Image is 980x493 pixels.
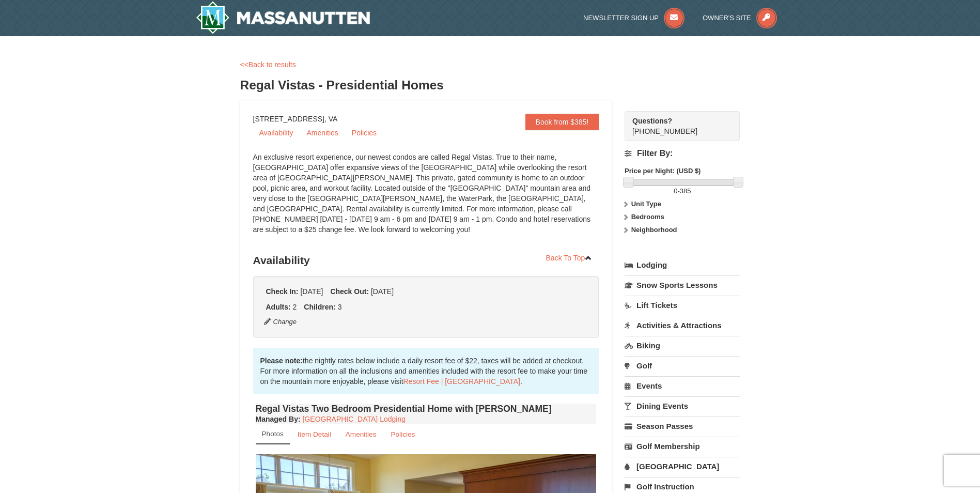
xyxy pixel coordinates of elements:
strong: Price per Night: (USD $) [625,167,701,175]
strong: Check In: [266,287,299,296]
span: 0 [674,187,677,195]
a: Policies [384,424,422,444]
strong: Neighborhood [631,226,677,234]
a: Amenities [339,424,383,444]
a: Item Detail [291,424,338,444]
strong: Please note: [260,357,303,365]
small: Policies [391,430,415,438]
strong: Children: [304,303,335,311]
a: Back To Top [539,250,599,266]
span: 3 [338,303,342,311]
span: 385 [680,187,691,195]
strong: Unit Type [631,200,661,208]
a: Lift Tickets [625,296,740,315]
strong: : [256,415,301,423]
a: Golf Membership [625,437,740,456]
h4: Filter By: [625,149,740,158]
span: [PHONE_NUMBER] [632,116,721,135]
div: the nightly rates below include a daily resort fee of $22, taxes will be added at checkout. For m... [253,348,599,394]
label: - [625,186,740,196]
a: Massanutten Resort [196,1,370,34]
a: Biking [625,336,740,355]
strong: Adults: [266,303,291,311]
button: Change [263,316,298,328]
a: Season Passes [625,417,740,436]
h3: Regal Vistas - Presidential Homes [240,75,740,96]
a: Activities & Attractions [625,316,740,335]
a: Owner's Site [703,14,777,22]
span: [DATE] [371,287,394,296]
div: An exclusive resort experience, our newest condos are called Regal Vistas. True to their name, [G... [253,152,599,245]
a: Dining Events [625,396,740,415]
span: Owner's Site [703,14,751,22]
a: Snow Sports Lessons [625,275,740,295]
a: [GEOGRAPHIC_DATA] Lodging [303,415,406,423]
a: Golf [625,356,740,375]
h4: Regal Vistas Two Bedroom Presidential Home with [PERSON_NAME] [256,404,597,414]
span: 2 [293,303,297,311]
small: Amenities [346,430,377,438]
a: Book from $385! [525,114,599,130]
img: Massanutten Resort Logo [196,1,370,34]
h3: Availability [253,250,599,271]
strong: Bedrooms [631,213,664,221]
a: Newsletter Sign Up [583,14,685,22]
a: <<Back to results [240,60,296,69]
strong: Check Out: [330,287,369,296]
a: [GEOGRAPHIC_DATA] [625,457,740,476]
a: Resort Fee | [GEOGRAPHIC_DATA] [403,377,520,386]
a: Events [625,376,740,395]
span: Newsletter Sign Up [583,14,659,22]
small: Photos [262,430,284,438]
a: Amenities [300,125,344,141]
span: Managed By [256,415,298,423]
a: Availability [253,125,300,141]
strong: Questions? [632,117,672,125]
a: Lodging [625,256,740,274]
a: Policies [346,125,383,141]
small: Item Detail [298,430,331,438]
span: [DATE] [300,287,323,296]
a: Photos [256,424,290,444]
